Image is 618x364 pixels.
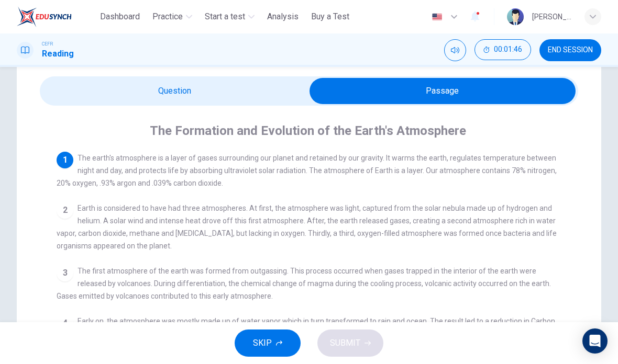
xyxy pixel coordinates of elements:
[235,329,301,357] button: SKIP
[57,204,557,250] span: Earth is considered to have had three atmospheres. At first, the atmosphere was light, captured f...
[307,7,354,26] button: Buy a Test
[201,7,259,26] button: Start a test
[507,8,524,25] img: Profile picture
[152,10,183,23] span: Practice
[148,7,196,26] button: Practice
[57,267,551,300] span: The first atmosphere of the earth was formed from outgassing. This process occurred when gases tr...
[57,152,73,168] div: 1
[311,10,349,23] span: Buy a Test
[205,10,245,23] span: Start a test
[57,265,73,281] div: 3
[494,45,522,54] span: 00:01:46
[532,10,572,23] div: [PERSON_NAME]
[96,7,144,26] button: Dashboard
[57,154,557,187] span: The earth's atmosphere is a layer of gases surrounding our planet and retained by our gravity. It...
[474,39,531,60] button: 00:01:46
[539,39,601,61] button: END SESSION
[42,48,74,60] h1: Reading
[474,39,531,61] div: Hide
[582,328,608,354] div: Open Intercom Messenger
[263,7,303,26] button: Analysis
[100,10,140,23] span: Dashboard
[57,202,73,219] div: 2
[431,13,444,21] img: en
[267,10,299,23] span: Analysis
[17,6,96,27] a: ELTC logo
[444,39,466,61] div: Mute
[42,40,53,48] span: CEFR
[253,336,272,350] span: SKIP
[17,6,72,27] img: ELTC logo
[57,315,73,332] div: 4
[548,46,593,54] span: END SESSION
[150,122,466,139] h4: The Formation and Evolution of the Earth's Atmosphere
